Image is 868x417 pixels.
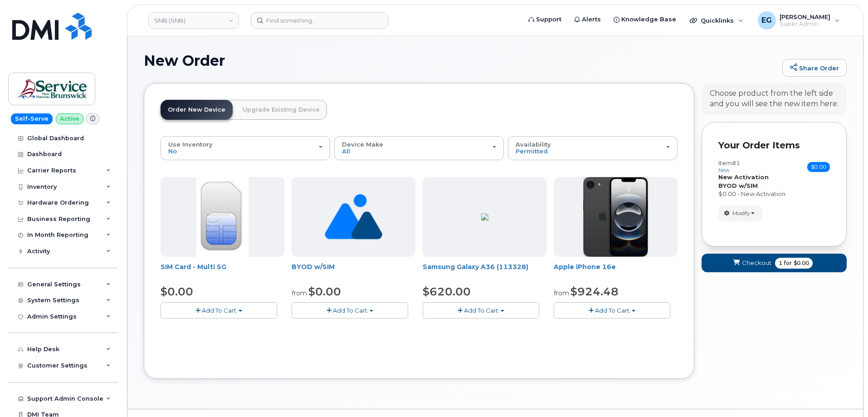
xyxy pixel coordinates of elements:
span: $924.48 [571,285,619,298]
span: All [342,147,350,155]
div: SIM Card - Multi 5G [161,262,284,280]
small: new [718,167,730,173]
button: Add To Cart [554,302,670,318]
span: Device Make [342,141,383,148]
span: 1 [779,259,782,267]
span: $0.00 [161,285,193,298]
button: Availability Permitted [508,136,678,160]
small: from [292,289,307,297]
h3: Item [718,160,740,173]
span: Modify [732,209,750,217]
button: Use Inventory No [161,136,330,160]
p: Your Order Items [718,139,830,152]
button: Device Make All [334,136,504,160]
div: $0.00 - New Activation [718,190,830,198]
div: Apple iPhone 16e [554,262,678,280]
strong: New Activation [718,173,769,181]
span: Add To Cart [464,307,498,314]
span: Use Inventory [168,141,213,148]
span: No [168,147,177,155]
a: SIM Card - Multi 5G [161,263,226,271]
span: Checkout [742,259,771,267]
button: Add To Cart [423,302,539,318]
button: Add To Cart [161,302,277,318]
a: Upgrade Existing Device [235,100,327,120]
span: #1 [732,159,740,167]
span: $620.00 [423,285,471,298]
button: Checkout 1 for $0.00 [702,254,847,272]
span: Availability [516,141,551,148]
div: Choose product from the left side and you will see the new item here. [710,88,839,109]
img: ED9FC9C2-4804-4D92-8A77-98887F1967E0.png [481,213,488,221]
small: from [554,289,569,297]
span: for [782,259,794,267]
img: no_image_found-2caef05468ed5679b831cfe6fc140e25e0c280774317ffc20a367ab7fd17291e.png [325,177,382,257]
a: Order New Device [161,100,233,120]
span: $0.00 [794,259,809,267]
img: iphone16e.png [583,177,649,257]
span: Add To Cart [595,307,629,314]
a: Samsung Galaxy A36 (113328) [423,263,528,271]
a: BYOD w/SIM [292,263,335,271]
img: 00D627D4-43E9-49B7-A367-2C99342E128C.jpg [196,177,248,257]
span: Add To Cart [333,307,367,314]
span: Permitted [516,147,548,155]
strong: BYOD w/SIM [718,182,758,189]
span: Add To Cart [202,307,236,314]
button: Modify [718,206,762,221]
div: BYOD w/SIM [292,262,415,280]
a: Share Order [782,59,847,77]
h1: New Order [144,53,778,69]
button: Add To Cart [292,302,408,318]
div: Samsung Galaxy A36 (113328) [423,262,546,280]
span: $0.00 [807,162,830,172]
a: Apple iPhone 16e [554,263,616,271]
span: $0.00 [308,285,341,298]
